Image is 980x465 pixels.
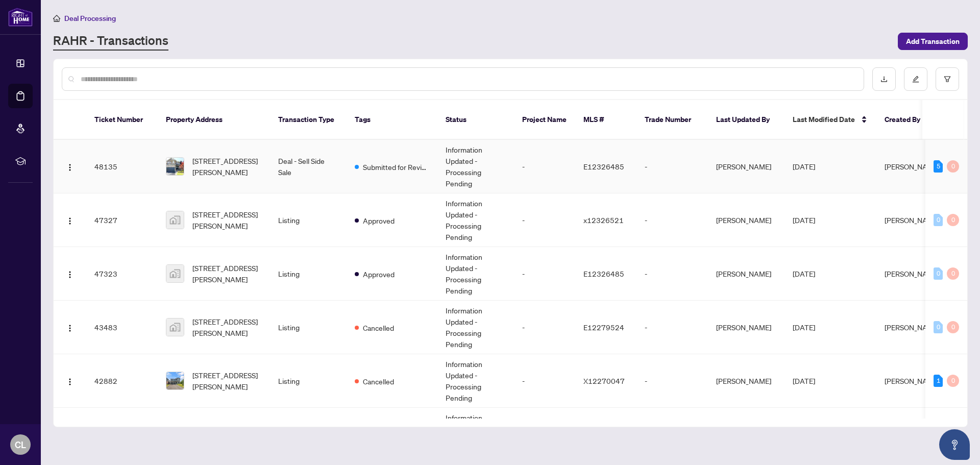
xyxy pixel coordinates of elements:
td: Listing [270,354,347,408]
span: Cancelled [363,376,394,387]
td: Information Updated - Processing Pending [437,193,514,247]
span: E12326485 [583,269,624,278]
td: - [514,408,575,461]
span: [DATE] [793,215,815,225]
div: 0 [947,375,959,387]
td: 40470 [86,408,158,461]
th: Last Modified Date [785,100,876,140]
img: thumbnail-img [166,265,184,282]
span: download [880,76,888,83]
th: Project Name [514,100,575,140]
div: 0 [947,267,959,280]
td: Deal - Sell Side Sale [270,140,347,193]
a: RAHR - Transactions [53,32,168,51]
button: Logo [62,319,78,335]
button: Logo [62,265,78,282]
span: X12270047 [583,376,625,385]
button: Logo [62,212,78,228]
span: Cancelled [363,322,394,333]
th: Ticket Number [86,100,158,140]
th: Tags [347,100,437,140]
button: Open asap [939,429,970,460]
span: Add Transaction [906,33,960,50]
td: Information Updated - Processing Pending [437,140,514,193]
span: [PERSON_NAME] [885,215,940,225]
td: - [514,354,575,408]
td: - [514,301,575,354]
span: [STREET_ADDRESS][PERSON_NAME] [192,316,262,338]
img: Logo [66,163,74,172]
span: Last Modified Date [793,114,855,125]
img: logo [8,8,33,27]
td: [PERSON_NAME] [708,354,785,408]
td: [PERSON_NAME] [708,193,785,247]
td: 47327 [86,193,158,247]
span: Deal Processing [64,14,116,23]
div: 1 [934,375,943,387]
span: home [53,15,60,22]
th: Last Updated By [708,100,785,140]
span: Approved [363,215,395,226]
td: Information Updated - Processing Pending [437,354,514,408]
td: - [636,354,708,408]
th: MLS # [575,100,636,140]
span: [PERSON_NAME] [885,269,940,278]
div: 0 [934,267,943,280]
th: Transaction Type [270,100,347,140]
td: [PERSON_NAME] [708,408,785,461]
td: Information Updated - Processing Pending [437,301,514,354]
span: [DATE] [793,162,815,171]
img: thumbnail-img [166,319,184,336]
span: filter [944,76,951,83]
td: - [514,247,575,301]
img: Logo [66,324,74,332]
td: - [636,140,708,193]
td: Information Updated - Processing Pending [437,408,514,461]
button: Logo [62,373,78,389]
td: Listing [270,301,347,354]
td: Listing [270,193,347,247]
td: [PERSON_NAME] [708,140,785,193]
span: [STREET_ADDRESS][PERSON_NAME] [192,209,262,231]
td: [PERSON_NAME] [708,301,785,354]
td: Information Updated - Processing Pending [437,247,514,301]
span: CL [15,437,26,452]
th: Trade Number [636,100,708,140]
span: edit [912,76,919,83]
div: 0 [947,214,959,226]
td: - [636,301,708,354]
td: - [636,408,708,461]
td: 48135 [86,140,158,193]
div: 0 [934,214,943,226]
div: 0 [947,160,959,173]
span: E12279524 [583,323,624,332]
span: [STREET_ADDRESS][PERSON_NAME] [192,155,262,178]
button: Logo [62,158,78,175]
td: [PERSON_NAME] [708,247,785,301]
div: 0 [934,321,943,333]
td: 47323 [86,247,158,301]
span: [DATE] [793,323,815,332]
td: 43483 [86,301,158,354]
button: Add Transaction [898,33,968,50]
span: [PERSON_NAME] [885,323,940,332]
button: download [872,67,896,91]
span: [PERSON_NAME] [885,376,940,385]
span: [STREET_ADDRESS][PERSON_NAME] [192,370,262,392]
span: Submitted for Review [363,161,429,173]
span: Approved [363,268,395,280]
span: [PERSON_NAME] [885,162,940,171]
span: [DATE] [793,376,815,385]
button: filter [936,67,959,91]
span: [STREET_ADDRESS][PERSON_NAME] [192,262,262,285]
img: Logo [66,271,74,279]
td: 42882 [86,354,158,408]
td: Listing [270,247,347,301]
img: thumbnail-img [166,211,184,229]
span: [DATE] [793,269,815,278]
div: 0 [947,321,959,333]
th: Created By [876,100,938,140]
span: E12326485 [583,162,624,171]
th: Status [437,100,514,140]
img: thumbnail-img [166,372,184,389]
